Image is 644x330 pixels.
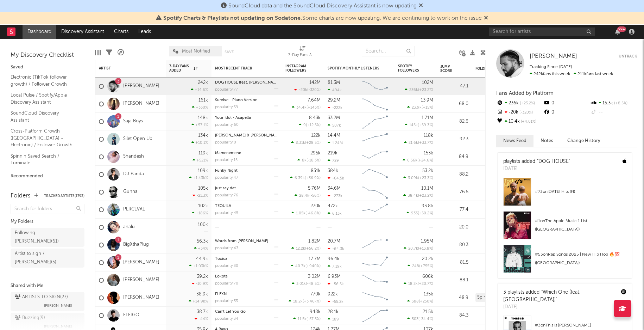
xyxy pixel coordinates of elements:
div: ARTISTS TO SIGN ( 27 ) [15,293,68,301]
a: #1onThe Apple Music 1 List ([GEOGRAPHIC_DATA]) [498,211,632,245]
div: popularity: 43 [215,246,238,250]
div: -222k [328,105,342,110]
span: 248 [412,264,419,268]
div: A&R Pipeline [118,42,124,63]
div: +10.1 % [191,140,208,145]
span: 34.4k [296,106,307,110]
span: Dismiss [419,3,423,9]
a: Spinnin Saved Search / Luminate [11,152,77,167]
div: 507k [328,123,341,128]
div: ( ) [407,299,433,304]
span: +20.7 % [419,282,432,286]
span: +15 % [423,106,432,110]
svg: Chart title [359,95,391,113]
span: 21.6k [409,141,418,145]
span: +50.2 % [419,212,432,215]
div: popularity: 70 [215,282,238,286]
span: 28.4k [299,194,309,198]
div: ( ) [291,246,321,251]
span: 3.09k [408,176,418,180]
a: Saja Boys [123,118,143,124]
span: +13.8 % [419,247,432,251]
div: Filters [106,42,112,63]
a: Local Pulse / Spotify/Apple Discovery Assistant [11,91,77,106]
span: 6.56k [407,159,417,163]
div: Mamenemene [215,151,278,155]
div: Following [PERSON_NAME] ( 61 ) [15,229,64,246]
div: 1.95M [421,239,433,244]
div: -20k [496,108,543,117]
a: "DOG HOUSE" [537,159,570,164]
div: 34.6M [328,186,341,191]
span: Most Notified [182,49,210,54]
div: Survive - Piano Version [215,98,278,102]
div: -10.9 % [192,281,208,286]
button: Untrack [619,53,637,60]
div: 102k [198,204,208,208]
span: 8.31k [296,141,305,145]
span: 242k fans this week [530,72,570,76]
div: 102M [422,80,433,85]
div: ( ) [404,246,433,251]
a: [PERSON_NAME] [123,295,159,301]
div: ( ) [290,176,321,180]
div: Spotify Followers [398,64,423,73]
div: ( ) [404,140,433,145]
span: -20k [299,88,307,92]
div: 242k [198,80,208,85]
div: 81.3M [328,80,340,85]
div: ( ) [292,281,321,286]
div: popularity: 47 [215,176,238,180]
div: 384k [328,169,338,173]
div: -56.5k [328,282,344,286]
div: 7.64M [308,98,321,103]
a: SoundCloud Discovery Assistant [11,109,77,124]
div: Artist to sign / [PERSON_NAME] ( 5 ) [15,250,64,267]
div: 122k [311,133,321,138]
div: 10.1M [421,186,433,191]
div: Spinnin' global A&R folder (40) [475,293,537,302]
span: +24.6 % [418,159,432,163]
div: 20.2k [422,257,433,261]
span: +940 % [307,264,320,268]
span: 12.2k [296,247,305,251]
div: ( ) [404,281,433,286]
a: Mamenemene [215,151,241,155]
div: 236k [496,99,543,108]
div: popularity: 45 [215,211,238,215]
a: #53onRap Songs 2025 | New Hip Hop 🔥💯 ([GEOGRAPHIC_DATA]) [498,245,632,278]
a: Artist to sign / [PERSON_NAME](5) [11,249,84,268]
span: [PERSON_NAME] [530,53,577,59]
span: 6.39k [295,176,305,180]
a: Shandesh [123,154,144,160]
div: 6.13k [328,211,342,216]
div: Instagram Followers [285,64,310,73]
a: Can't Let You Go [215,310,246,314]
div: ( ) [407,105,433,110]
div: popularity: 77 [215,88,238,92]
div: 6.93M [328,274,341,279]
span: 18.2k [408,282,418,286]
span: -46.8 % [307,212,320,215]
a: Electronic (TikTok follower growth) / Follower Growth [11,73,77,88]
div: Folders [475,67,528,71]
div: Your Idol - Acapella [215,116,278,120]
span: +36.9 % [306,176,320,180]
div: 47.1 [440,82,468,91]
div: 38.9k [196,292,208,297]
div: 118k [424,133,433,138]
div: popularity: 60 [215,123,239,127]
div: 53.2k [422,169,433,173]
div: +57.1 % [191,123,208,127]
div: Recommended [11,172,84,181]
button: Tracked Artists(1793) [44,194,84,198]
div: -21.3 % [192,193,208,198]
span: 7-Day Fans Added [169,64,192,73]
div: ( ) [295,193,321,198]
div: +186 % [192,211,208,215]
svg: Chart title [359,236,391,254]
div: Saved [11,63,84,72]
div: ( ) [405,123,433,127]
div: 606k [422,274,433,279]
div: ( ) [291,264,321,268]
